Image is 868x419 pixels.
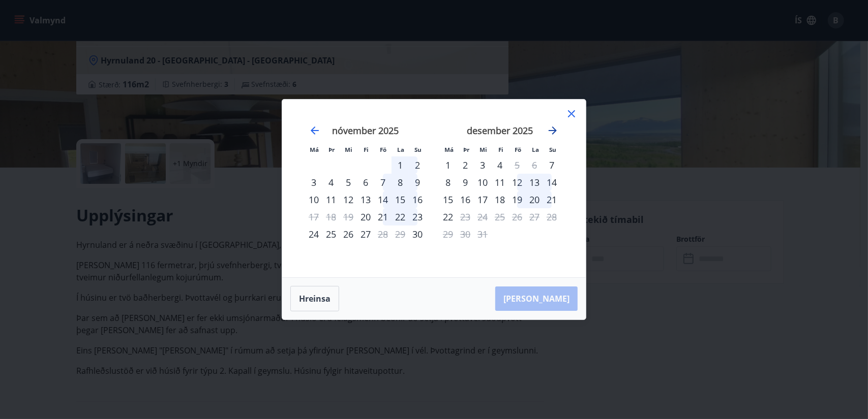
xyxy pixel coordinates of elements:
[322,225,340,243] td: þriðjudagur, 25. nóvember 2025
[463,146,469,153] small: Þr
[474,191,491,208] div: 17
[374,225,392,243] div: Aðeins útritun í boði
[374,174,392,191] div: 7
[444,146,454,153] small: Má
[322,208,340,225] td: Not available. þriðjudagur, 18. nóvember 2025
[340,225,357,243] div: 26
[491,156,508,174] td: fimmtudagur, 4. desember 2025
[340,191,357,208] div: 12
[305,225,322,243] td: mánudagur, 24. nóvember 2025
[543,174,560,191] td: sunnudagur, 14. desember 2025
[457,174,474,191] td: þriðjudagur, 9. desember 2025
[409,225,426,243] td: sunnudagur, 30. nóvember 2025
[322,191,340,208] div: 11
[543,208,560,225] td: Not available. sunnudagur, 28. desember 2025
[392,208,409,225] td: laugardagur, 22. nóvember 2025
[357,174,374,191] div: 6
[515,146,522,153] small: Fö
[409,174,426,191] div: 9
[392,156,409,174] div: 1
[340,225,357,243] td: miðvikudagur, 26. nóvember 2025
[457,156,474,174] td: þriðjudagur, 2. desember 2025
[357,191,374,208] td: fimmtudagur, 13. nóvember 2025
[392,191,409,208] td: laugardagur, 15. nóvember 2025
[508,156,526,174] div: Aðeins útritun í boði
[310,146,319,153] small: Má
[543,156,560,174] div: Aðeins innritun í boði
[392,156,409,174] td: laugardagur, 1. nóvember 2025
[357,225,374,243] div: 27
[397,146,404,153] small: La
[526,174,543,191] td: laugardagur, 13. desember 2025
[508,174,526,191] td: föstudagur, 12. desember 2025
[357,208,374,225] div: Aðeins innritun í boði
[414,146,422,153] small: Su
[374,191,392,208] div: 14
[374,225,392,243] td: Not available. föstudagur, 28. nóvember 2025
[457,225,474,243] td: Not available. þriðjudagur, 30. desember 2025
[474,156,491,174] div: 3
[305,225,322,243] div: 24
[374,208,392,225] div: 21
[547,124,559,137] div: Move forward to switch to the next month.
[357,208,374,225] td: fimmtudagur, 20. nóvember 2025
[409,156,426,174] td: sunnudagur, 2. nóvember 2025
[526,156,543,174] td: Not available. laugardagur, 6. desember 2025
[508,208,526,225] td: Not available. föstudagur, 26. desember 2025
[409,191,426,208] td: sunnudagur, 16. nóvember 2025
[474,174,491,191] div: 10
[439,208,457,225] div: 22
[457,208,474,225] td: Not available. þriðjudagur, 23. desember 2025
[508,174,526,191] div: 12
[543,191,560,208] div: 21
[491,208,508,225] td: Not available. fimmtudagur, 25. desember 2025
[457,208,474,225] div: Aðeins útritun í boði
[392,208,409,225] div: 22
[491,191,508,208] div: 18
[439,191,457,208] td: mánudagur, 15. desember 2025
[357,225,374,243] td: fimmtudagur, 27. nóvember 2025
[491,174,508,191] td: fimmtudagur, 11. desember 2025
[345,146,353,153] small: Mi
[491,191,508,208] td: fimmtudagur, 18. desember 2025
[543,156,560,174] td: sunnudagur, 7. desember 2025
[543,191,560,208] td: sunnudagur, 21. desember 2025
[374,174,392,191] td: föstudagur, 7. nóvember 2025
[364,146,369,153] small: Fi
[491,174,508,191] div: 11
[457,174,474,191] div: 9
[532,146,539,153] small: La
[340,174,357,191] div: 5
[549,146,556,153] small: Su
[305,191,322,208] td: mánudagur, 10. nóvember 2025
[328,146,335,153] small: Þr
[409,174,426,191] td: sunnudagur, 9. nóvember 2025
[508,191,526,208] div: 19
[322,191,340,208] td: þriðjudagur, 11. nóvember 2025
[491,156,508,174] div: 4
[409,156,426,174] div: 2
[294,112,574,265] div: Calendar
[409,225,426,243] div: Aðeins innritun í boði
[340,191,357,208] td: miðvikudagur, 12. nóvember 2025
[409,191,426,208] div: 16
[322,174,340,191] div: 4
[439,156,457,174] td: mánudagur, 1. desember 2025
[340,174,357,191] td: miðvikudagur, 5. nóvember 2025
[380,146,387,153] small: Fö
[374,191,392,208] td: föstudagur, 14. nóvember 2025
[305,191,322,208] div: 10
[439,191,457,208] div: 15
[305,208,322,225] td: Not available. mánudagur, 17. nóvember 2025
[467,124,533,137] strong: desember 2025
[457,191,474,208] td: þriðjudagur, 16. desember 2025
[409,208,426,225] td: sunnudagur, 23. nóvember 2025
[333,124,399,137] strong: nóvember 2025
[374,208,392,225] td: föstudagur, 21. nóvember 2025
[392,174,409,191] td: laugardagur, 8. nóvember 2025
[305,208,322,225] div: Aðeins útritun í boði
[340,208,357,225] td: Not available. miðvikudagur, 19. nóvember 2025
[526,191,543,208] td: laugardagur, 20. desember 2025
[474,156,491,174] td: miðvikudagur, 3. desember 2025
[439,174,457,191] td: mánudagur, 8. desember 2025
